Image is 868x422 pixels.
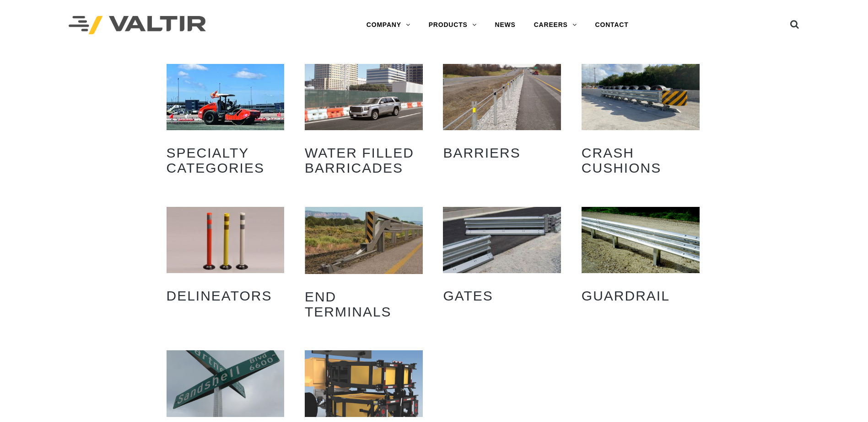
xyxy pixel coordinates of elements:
[167,281,285,310] h2: Delineators
[443,64,561,167] a: Visit product category Barriers
[443,281,561,310] h2: Gates
[167,64,285,130] img: Specialty Categories
[167,64,285,182] a: Visit product category Specialty Categories
[305,207,423,326] a: Visit product category End Terminals
[582,64,700,182] a: Visit product category Crash Cushions
[586,16,638,34] a: CONTACT
[305,350,423,417] img: TMAs
[357,16,420,34] a: COMPANY
[443,207,561,273] img: Gates
[443,64,561,130] img: Barriers
[167,207,285,310] a: Visit product category Delineators
[486,16,525,34] a: NEWS
[582,207,700,310] a: Visit product category Guardrail
[167,350,285,417] img: Sign Posts & Supports
[305,207,423,274] img: End Terminals
[525,16,586,34] a: CAREERS
[69,16,206,35] img: Valtir
[305,138,423,182] h2: Water Filled Barricades
[420,16,486,34] a: PRODUCTS
[167,138,285,182] h2: Specialty Categories
[582,207,700,273] img: Guardrail
[305,282,423,326] h2: End Terminals
[305,64,423,182] a: Visit product category Water Filled Barricades
[305,64,423,130] img: Water Filled Barricades
[582,281,700,310] h2: Guardrail
[443,138,561,167] h2: Barriers
[582,64,700,130] img: Crash Cushions
[582,138,700,182] h2: Crash Cushions
[167,207,285,273] img: Delineators
[443,207,561,310] a: Visit product category Gates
